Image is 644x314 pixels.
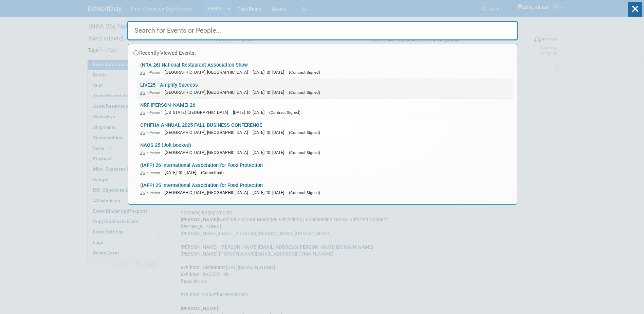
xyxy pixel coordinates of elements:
[201,170,224,175] span: (Committed)
[289,150,320,155] span: (Contract Signed)
[137,119,513,139] a: CPHFHA ANNUAL 2025 FALL BUSINESS CONFERENCE In-Person [GEOGRAPHIC_DATA], [GEOGRAPHIC_DATA] [DATE]...
[137,79,513,99] a: LIVE25 - Amplify Success In-Person [GEOGRAPHIC_DATA], [GEOGRAPHIC_DATA] [DATE] to [DATE] (Contrac...
[137,139,513,159] a: NACS 25 (Jolt booked) In-Person [GEOGRAPHIC_DATA], [GEOGRAPHIC_DATA] [DATE] to [DATE] (Contract S...
[127,21,518,40] input: Search for Events or People...
[140,151,163,155] span: In-Person
[140,191,163,195] span: In-Person
[289,130,320,135] span: (Contract Signed)
[165,90,251,95] span: [GEOGRAPHIC_DATA], [GEOGRAPHIC_DATA]
[289,70,320,75] span: (Contract Signed)
[165,70,251,75] span: [GEOGRAPHIC_DATA], [GEOGRAPHIC_DATA]
[269,110,300,115] span: (Contract Signed)
[253,90,288,95] span: [DATE] to [DATE]
[165,110,232,115] span: [US_STATE], [GEOGRAPHIC_DATA]
[253,150,288,155] span: [DATE] to [DATE]
[132,44,513,59] div: Recently Viewed Events:
[165,170,200,175] span: [DATE] to [DATE]
[137,99,513,119] a: NRF [PERSON_NAME] 26 In-Person [US_STATE], [GEOGRAPHIC_DATA] [DATE] to [DATE] (Contract Signed)
[137,159,513,179] a: (IAFP) 26 International Association for Food Protection In-Person [DATE] to [DATE] (Committed)
[233,110,268,115] span: [DATE] to [DATE]
[253,70,288,75] span: [DATE] to [DATE]
[253,190,288,195] span: [DATE] to [DATE]
[140,171,163,175] span: In-Person
[253,130,288,135] span: [DATE] to [DATE]
[137,59,513,78] a: (NRA 26) National Restaurant Association Show In-Person [GEOGRAPHIC_DATA], [GEOGRAPHIC_DATA] [DAT...
[165,150,251,155] span: [GEOGRAPHIC_DATA], [GEOGRAPHIC_DATA]
[165,130,251,135] span: [GEOGRAPHIC_DATA], [GEOGRAPHIC_DATA]
[140,70,163,75] span: In-Person
[140,110,163,115] span: In-Person
[289,90,320,95] span: (Contract Signed)
[165,190,251,195] span: [GEOGRAPHIC_DATA], [GEOGRAPHIC_DATA]
[140,130,163,135] span: In-Person
[137,179,513,199] a: (IAFP) 25 International Association for Food Protection In-Person [GEOGRAPHIC_DATA], [GEOGRAPHIC_...
[140,90,163,95] span: In-Person
[289,190,320,195] span: (Contract Signed)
